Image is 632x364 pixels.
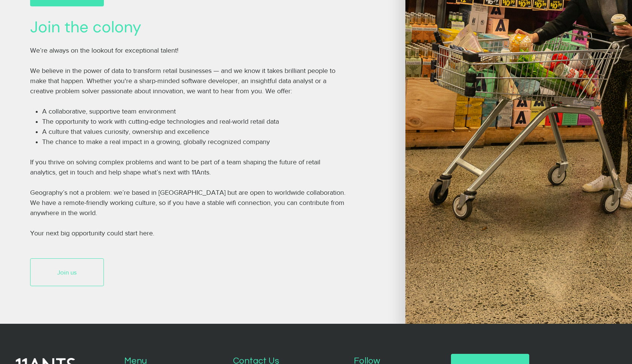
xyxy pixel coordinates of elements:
[57,268,77,277] span: Join us
[30,189,346,217] span: Geography’s not a problem: we’re based in [GEOGRAPHIC_DATA] but are open to worldwide collaborati...
[30,158,320,176] span: If you thrive on solving complex problems and want to be part of a team shaping the future of ret...
[42,108,176,115] span: A collaborative, supportive team environment
[42,128,209,135] span: A culture that values curiosity, ownership and excellence
[30,229,154,237] span: Your next big opportunity could start here.
[30,258,104,286] a: Join us
[42,138,270,146] span: The chance to make a real impact in a growing, globally recognized company
[30,67,335,95] span: We believe in the power of data to transform retail businesses — and we know it takes brilliant p...
[42,118,279,125] span: The opportunity to work with cutting-edge technologies and real-world retail data
[30,17,141,37] span: Join the colony
[30,47,178,54] span: We’re always on the lookout for exceptional talent!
